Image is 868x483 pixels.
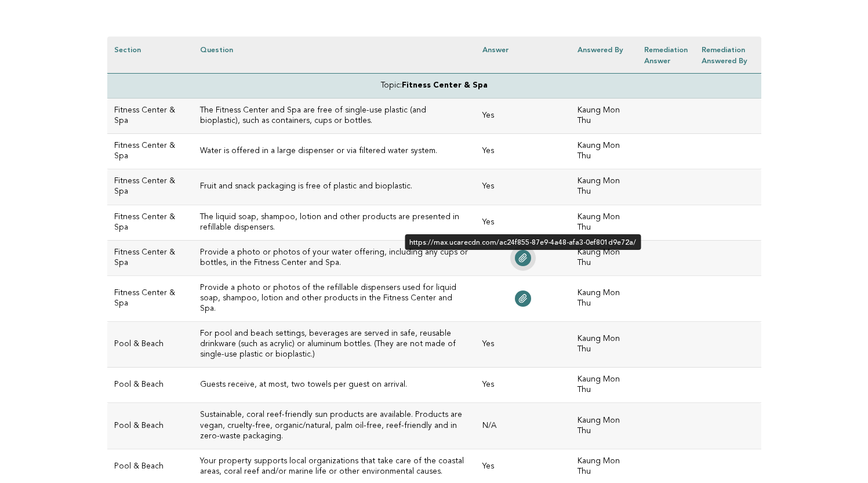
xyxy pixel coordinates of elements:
td: Yes [475,99,571,134]
th: Remediation Answer [637,37,695,74]
th: Answer [475,37,571,74]
h3: Fruit and snack packaging is free of plastic and bioplastic. [200,181,468,192]
h3: Provide a photo or photos of your water offering, including any cups or bottles, in the Fitness C... [200,248,468,268]
h3: The liquid soap, shampoo, lotion and other products are presented in refillable dispensers. [200,212,468,233]
td: Kaung Mon Thu [571,275,638,321]
td: Fitness Center & Spa [107,205,194,240]
td: Fitness Center & Spa [107,240,194,275]
h3: Provide a photo or photos of the refillable dispensers used for liquid soap, shampoo, lotion and ... [200,283,468,314]
td: Pool & Beach [107,322,194,368]
td: Fitness Center & Spa [107,134,194,169]
td: Yes [475,322,571,368]
td: Yes [475,134,571,169]
td: Fitness Center & Spa [107,169,194,205]
td: Kaung Mon Thu [571,134,638,169]
td: Yes [475,205,571,240]
td: Kaung Mon Thu [571,403,638,449]
h3: Sustainable, coral reef-friendly sun products are available. Products are vegan, cruelty-free, or... [200,410,468,441]
td: Pool & Beach [107,403,194,449]
td: Kaung Mon Thu [571,322,638,368]
td: Kaung Mon Thu [571,99,638,134]
th: Remediation Answered by [695,37,761,74]
td: N/A [475,403,571,449]
td: Kaung Mon Thu [571,205,638,240]
td: Fitness Center & Spa [107,275,194,321]
h3: Guests receive, at most, two towels per guest on arrival. [200,380,468,390]
td: Yes [475,368,571,403]
h3: The Fitness Center and Spa are free of single-use plastic (and bioplastic), such as containers, c... [200,106,468,126]
th: Question [193,37,475,74]
th: Answered by [571,37,638,74]
td: Kaung Mon Thu [571,240,638,275]
td: Yes [475,169,571,205]
h3: Your property supports local organizations that take care of the coastal areas, coral reef and/or... [200,456,468,477]
td: Topic: [107,73,761,98]
th: Section [107,37,194,74]
td: Pool & Beach [107,368,194,403]
h3: For pool and beach settings, beverages are served in safe, reusable drinkware (such as acrylic) o... [200,329,468,360]
strong: Fitness Center & Spa [402,82,488,89]
h3: Water is offered in a large dispenser or via filtered water system. [200,146,468,157]
td: Fitness Center & Spa [107,99,194,134]
td: Kaung Mon Thu [571,368,638,403]
td: Kaung Mon Thu [571,169,638,205]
